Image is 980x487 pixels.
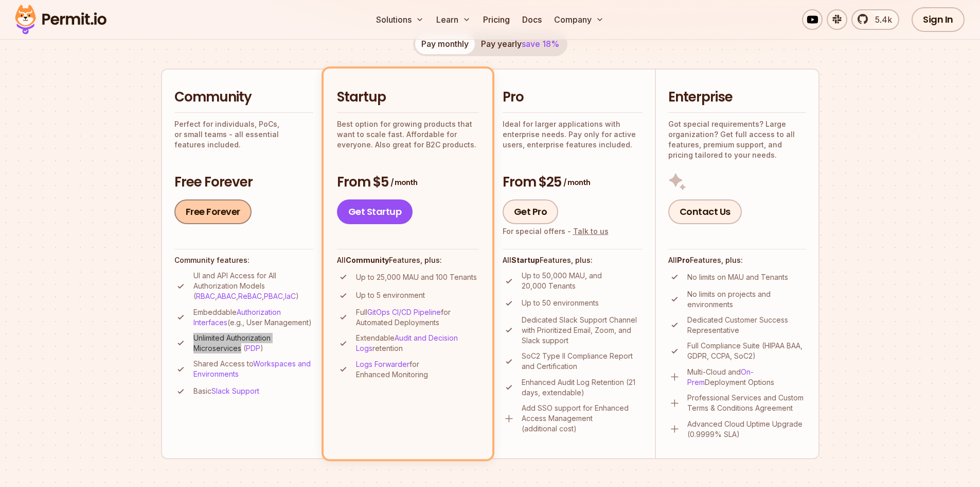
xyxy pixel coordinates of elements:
a: Get Pro [503,199,559,224]
p: Perfect for individuals, PoCs, or small teams - all essential features included. [174,119,313,150]
button: Company [550,9,608,30]
button: Solutions [372,9,428,30]
a: On-Prem [687,367,754,387]
p: No limits on MAU and Tenants [687,272,788,282]
p: Dedicated Slack Support Channel with Prioritized Email, Zoom, and Slack support [522,315,643,346]
p: Got special requirements? Large organization? Get full access to all features, premium support, a... [668,119,806,160]
p: Up to 25,000 MAU and 100 Tenants [356,272,477,282]
h2: Startup [337,88,479,107]
p: Up to 50 environments [522,298,599,308]
p: Full Compliance Suite (HIPAA BAA, GDPR, CCPA, SoC2) [687,341,806,361]
a: 5.4k [851,9,899,30]
p: Basic [193,386,259,396]
a: ReBAC [238,292,262,300]
p: Up to 50,000 MAU, and 20,000 Tenants [522,271,643,291]
a: PDP [246,344,260,352]
a: Pricing [479,9,514,30]
strong: Pro [677,256,690,264]
strong: Startup [511,256,540,264]
h4: All Features, plus: [337,255,479,265]
a: Slack Support [211,387,259,395]
span: / month [390,177,417,188]
div: For special offers - [503,226,609,237]
a: RBAC [196,292,215,300]
button: Learn [432,9,475,30]
h2: Community [174,88,313,107]
p: for Enhanced Monitoring [356,359,479,380]
p: Multi-Cloud and Deployment Options [687,367,806,388]
a: PBAC [264,292,283,300]
a: Audit and Decision Logs [356,333,458,352]
img: Permit logo [10,2,111,37]
p: Best option for growing products that want to scale fast. Affordable for everyone. Also great for... [337,119,479,150]
a: Talk to us [573,227,609,236]
span: / month [563,177,590,188]
h3: From $5 [337,173,479,192]
h3: Free Forever [174,173,313,192]
p: Dedicated Customer Success Representative [687,315,806,335]
p: Embeddable (e.g., User Management) [193,307,313,328]
p: Professional Services and Custom Terms & Conditions Agreement [687,393,806,413]
p: SoC2 Type II Compliance Report and Certification [522,351,643,372]
p: Ideal for larger applications with enterprise needs. Pay only for active users, enterprise featur... [503,119,643,150]
a: Contact Us [668,199,742,224]
h2: Pro [503,88,643,107]
button: Pay yearlysave 18% [475,33,565,54]
p: Unlimited Authorization Microservices ( ) [193,333,313,354]
a: GitOps CI/CD Pipeline [367,308,441,316]
a: Get Startup [337,199,413,224]
p: Enhanced Audit Log Retention (21 days, extendable) [522,377,643,398]
span: save 18% [522,39,559,49]
h3: From $25 [503,173,643,192]
a: Free Forever [174,199,252,224]
a: Logs Forwarder [356,360,409,368]
p: Extendable retention [356,333,479,354]
p: Advanced Cloud Uptime Upgrade (0.9999% SLA) [687,419,806,440]
strong: Community [346,256,389,264]
a: Sign In [912,7,965,32]
span: 5.4k [869,13,892,26]
h2: Enterprise [668,88,806,107]
h4: All Features, plus: [503,255,643,265]
h4: All Features, plus: [668,255,806,265]
h4: Community features: [174,255,313,265]
p: Shared Access to [193,359,313,379]
p: Full for Automated Deployments [356,307,479,328]
p: Up to 5 environment [356,290,425,300]
a: Authorization Interfaces [193,308,281,327]
a: ABAC [217,292,236,300]
p: No limits on projects and environments [687,289,806,310]
p: Add SSO support for Enhanced Access Management (additional cost) [522,403,643,434]
a: IaC [285,292,296,300]
p: UI and API Access for All Authorization Models ( , , , , ) [193,271,313,301]
a: Docs [518,9,546,30]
